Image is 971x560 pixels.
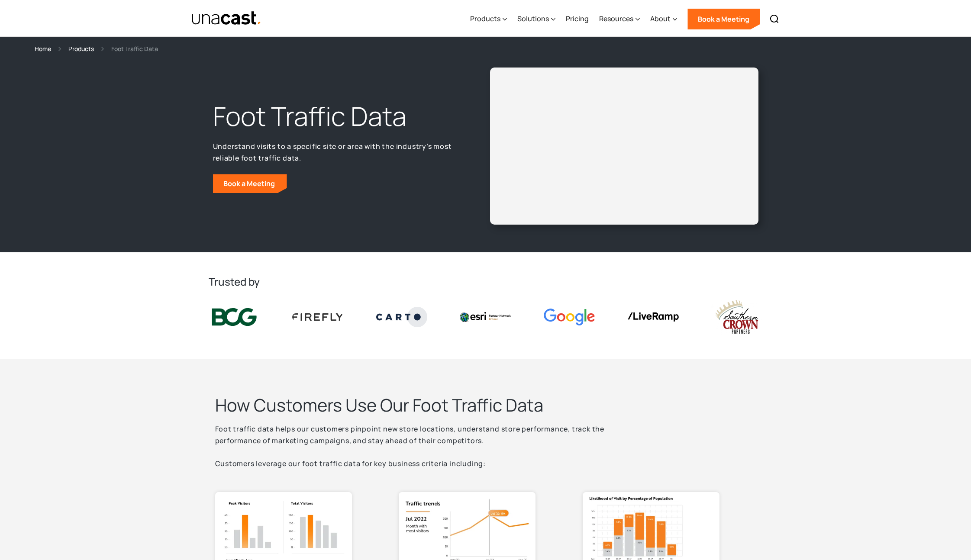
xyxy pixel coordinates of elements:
[517,13,549,24] div: Solutions
[35,44,51,54] a: Home
[213,174,287,193] a: Book a Meeting
[470,13,500,24] div: Products
[769,14,780,24] img: Search icon
[213,99,458,134] h1: Foot Traffic Data
[191,11,262,26] a: home
[599,13,633,24] div: Resources
[687,9,760,29] a: Book a Meeting
[209,306,260,328] img: BCG logo
[599,1,640,37] div: Resources
[628,312,679,322] img: liveramp logo
[209,275,763,289] h2: Trusted by
[470,1,507,37] div: Products
[215,394,648,416] h2: How Customers Use Our Foot Traffic Data
[517,1,555,37] div: Solutions
[650,13,671,24] div: About
[376,307,427,327] img: Carto logo
[213,141,458,164] p: Understand visits to a specific site or area with the industry’s most reliable foot traffic data.
[544,309,595,325] img: Google logo
[68,44,94,54] a: Products
[215,423,648,470] p: Foot traffic data helps our customers pinpoint new store locations, understand store performance,...
[497,74,752,218] iframe: Unacast - European Vaccines v2
[292,313,343,320] img: Firefly Advertising logo
[650,1,677,37] div: About
[191,11,262,26] img: Unacast text logo
[566,1,589,37] a: Pricing
[711,299,762,335] img: southern crown logo
[460,312,511,322] img: Esri logo
[111,44,158,54] div: Foot Traffic Data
